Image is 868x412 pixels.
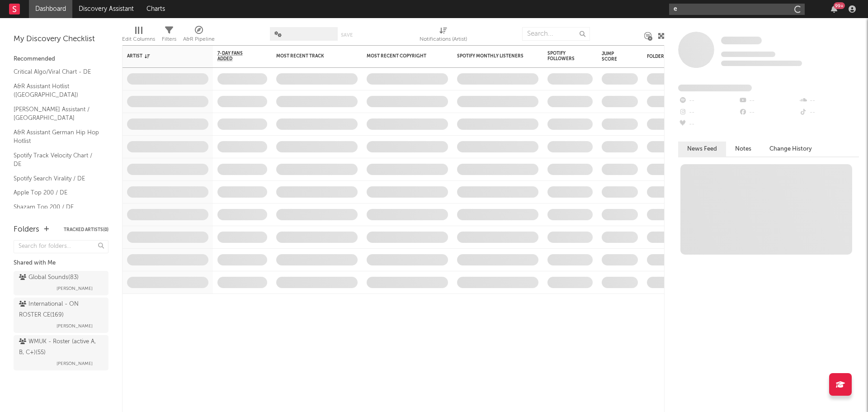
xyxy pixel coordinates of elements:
div: My Discovery Checklist [14,34,108,45]
div: Notifications (Artist) [420,34,467,45]
div: Filters [162,34,176,45]
a: Global Sounds(83)[PERSON_NAME] [14,271,108,295]
div: Global Sounds ( 83 ) [19,272,79,283]
span: Fans Added by Platform [678,85,752,91]
a: Critical Algo/Viral Chart - DE [14,67,99,77]
div: Folders [14,224,39,235]
a: Some Artist [721,36,762,45]
span: Tracking Since: [DATE] [721,52,775,57]
span: [PERSON_NAME] [57,358,93,369]
button: News Feed [678,142,726,156]
span: 0 fans last week [721,61,802,66]
span: [PERSON_NAME] [57,321,93,331]
div: -- [738,95,798,107]
div: Shared with Me [14,258,108,269]
span: Some Artist [721,37,762,44]
button: 99+ [831,5,837,13]
div: -- [678,95,738,107]
div: -- [678,118,738,130]
div: Recommended [14,54,108,65]
input: Search for artists [669,4,805,15]
div: WMUK - Roster (active A, B, C+) ( 55 ) [19,336,101,358]
div: A&R Pipeline [183,34,215,45]
div: Most Recent Copyright [367,53,434,59]
a: Spotify Search Virality / DE [14,174,99,184]
div: Spotify Monthly Listeners [457,53,525,59]
div: -- [799,107,859,118]
button: Notes [726,142,760,156]
div: -- [799,95,859,107]
div: Notifications (Artist) [420,23,467,49]
a: WMUK - Roster (active A, B, C+)(55)[PERSON_NAME] [14,335,108,370]
div: Spotify Followers [547,51,579,62]
div: Filters [162,23,176,49]
div: 99 + [834,2,845,9]
a: Shazam Top 200 / DE [14,202,99,212]
button: Save [341,33,353,38]
input: Search for folders... [14,240,108,253]
div: Edit Columns [122,34,155,45]
div: Folders [647,54,715,59]
a: Apple Top 200 / DE [14,188,99,198]
div: -- [678,107,738,118]
div: International - ON ROSTER CE ( 169 ) [19,299,101,321]
a: A&R Assistant Hotlist ([GEOGRAPHIC_DATA]) [14,81,99,100]
span: 7-Day Fans Added [217,51,254,62]
input: Search... [522,27,590,41]
button: Change History [760,142,821,156]
span: [PERSON_NAME] [57,283,93,294]
a: International - ON ROSTER CE(169)[PERSON_NAME] [14,298,108,333]
a: A&R Assistant German Hip Hop Hotlist [14,128,99,146]
a: Spotify Track Velocity Chart / DE [14,151,99,169]
div: Most Recent Track [276,53,344,59]
div: Artist [127,53,195,59]
div: A&R Pipeline [183,23,215,49]
div: Edit Columns [122,23,155,49]
button: Tracked Artists(0) [64,227,108,232]
div: -- [738,107,798,118]
a: [PERSON_NAME] Assistant / [GEOGRAPHIC_DATA] [14,104,99,123]
div: Jump Score [602,51,624,62]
